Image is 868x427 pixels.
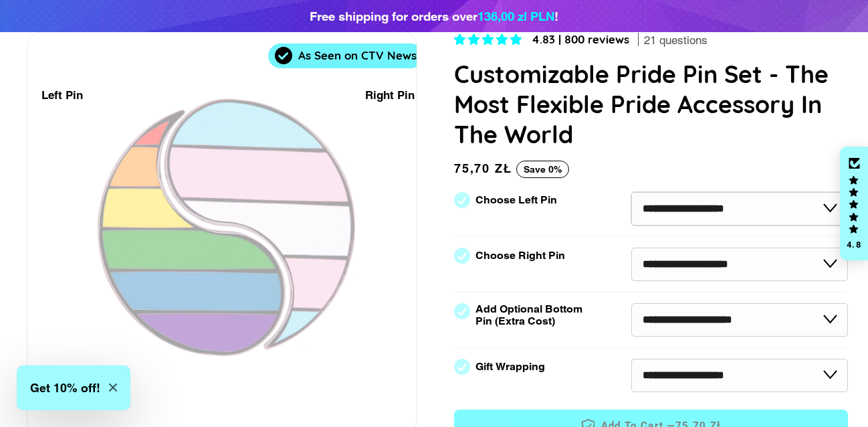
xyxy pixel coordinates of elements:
div: 4.8 [846,240,862,249]
span: 75,70 zł [454,161,512,175]
div: Right Pin [365,86,415,104]
label: Choose Left Pin [475,194,557,206]
label: Choose Right Pin [475,250,565,262]
label: Add Optional Bottom Pin (Extra Cost) [475,303,588,327]
span: 4.83 stars [454,33,525,46]
h1: Customizable Pride Pin Set - The Most Flexible Pride Accessory In The World [454,59,848,149]
div: Click to open Judge.me floating reviews tab [840,147,868,260]
div: Free shipping for orders over ! [310,7,558,25]
span: Save 0% [516,161,569,178]
span: 136,00 zl PLN [477,9,554,23]
span: 4.83 | 800 reviews [532,32,629,46]
label: Gift Wrapping [475,361,545,373]
span: 21 questions [644,33,708,49]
